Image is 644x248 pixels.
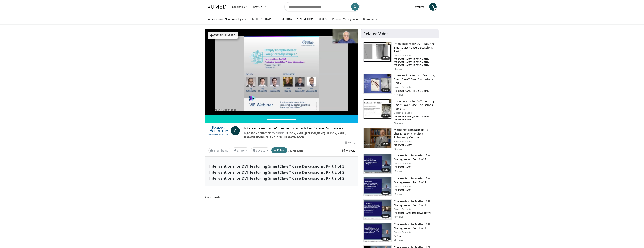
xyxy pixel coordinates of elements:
[345,141,355,144] div: [DATE]
[363,154,436,174] a: 13:16 Challenging the Myths of PE Management: Part 1 of 5 Boston Scientific [PERSON_NAME] 55 views
[364,99,391,119] img: c7c8053f-07ab-4f92-a446-8a4fb167e281.150x105_q85_crop-smart_upscale.jpg
[208,126,229,135] img: Boston Scientific
[209,164,344,169] a: Interventions for DVT featuring SmartClaw™ Case Discussions: Part 1 of 3
[363,199,436,220] a: 09:25 Challenging the Myths of PE Management: Part 3 of 5 Boston Scientific [PERSON_NAME][MEDICAL...
[330,15,361,23] a: Practice Management
[244,132,355,139] div: By FEATURING , , , , ,
[394,68,403,71] p: 38 views
[381,88,390,92] span: 15:36
[394,74,436,85] h3: Interventions for DVT featuring SmartClaw™ Case Discussions: Part 2 …
[208,32,238,39] button: Tap to unmute
[284,2,360,11] input: Search topics, interventions
[205,29,358,115] video-js: Video Player
[394,238,403,241] p: 55 views
[285,132,305,135] a: [PERSON_NAME]
[205,195,358,200] span: Comments 0
[244,126,355,130] h4: Interventions for DVT featuring SmartClaw™ Case Discussions
[305,132,325,135] a: [PERSON_NAME]
[208,148,230,153] a: Thumbs Up
[247,132,272,135] a: Boston Scientific
[208,5,227,9] img: VuMedi Logo
[364,154,391,173] img: 098efa87-ceca-4c8a-b8c3-1b83f50c5bf2.150x105_q85_crop-smart_upscale.jpg
[394,212,436,215] p: [PERSON_NAME][MEDICAL_DATA]
[381,214,390,218] span: 09:25
[394,99,436,111] h3: Interventions for DVT featuring SmartClaw™ Case Discussions: Part 3 …
[205,15,249,23] a: Interventional Neuroradiology
[364,42,391,62] img: 8e34a565-0f1f-4312-bf6d-12e5c78bba72.150x105_q85_crop-smart_upscale.jpg
[394,122,403,125] p: 59 views
[364,200,391,219] img: 82703e6a-145d-463d-93aa-0811cc9f6235.150x105_q85_crop-smart_upscale.jpg
[394,199,436,207] h3: Challenging the Myths of PE Management: Part 3 of 5
[249,15,279,23] a: [MEDICAL_DATA]
[394,58,436,67] p: [PERSON_NAME], [PERSON_NAME], [PERSON_NAME], [PERSON_NAME], [PERSON_NAME], [PERSON_NAME]
[394,189,436,192] p: [PERSON_NAME]
[394,169,403,173] p: 55 views
[394,128,436,139] h3: Mechanistic Impacts of PE therapies on the Distal Pulmonary Vasculat…
[279,15,330,23] a: [MEDICAL_DATA] [MEDICAL_DATA]
[363,32,391,36] h4: Related Videos
[363,223,436,243] a: 11:40 Challenging the Myths of PE Management: Part 4 of 5 Boston Scientific P. Troy 55 views
[381,56,390,60] span: 28:52
[394,115,436,121] p: [PERSON_NAME], [PERSON_NAME], [PERSON_NAME]
[394,154,436,161] h3: Challenging the Myths of PE Management: Part 1 of 5
[361,15,380,23] a: Business
[265,135,285,138] a: [PERSON_NAME]
[288,149,303,152] a: 357 followers
[394,231,436,234] p: Boston Scientific
[394,177,436,184] h3: Challenging the Myths of PE Management: Part 2 of 5
[381,191,390,195] span: 22:06
[364,74,391,93] img: c9201aff-c63c-4c30-aa18-61314b7b000e.150x105_q85_crop-smart_upscale.jpg
[394,86,436,89] p: Boston Scientific
[394,193,403,196] p: 55 views
[232,147,249,153] button: Share
[381,114,390,118] span: 13:36
[381,168,390,172] span: 13:16
[394,223,436,230] h3: Challenging the Myths of PE Management: Part 4 of 5
[364,177,391,196] img: aa34f66b-8fb4-423e-af58-98094d69e140.150x105_q85_crop-smart_upscale.jpg
[394,140,436,143] p: Boston Scientific
[394,54,436,57] p: Boston Scientific
[251,147,270,153] button: Save to
[381,142,390,146] span: 13:32
[394,89,436,92] p: [PERSON_NAME], [PERSON_NAME]
[363,74,436,96] a: 15:36 Interventions for DVT featuring SmartClaw™ Case Discussions: Part 2 … Boston Scientific [PE...
[394,215,403,218] p: 49 views
[363,42,436,71] a: 28:52 Interventions for DVT featuring SmartClaw™ Case Discussions: Part 1 … Boston Scientific [PE...
[209,176,344,181] a: Interventions for DVT featuring SmartClaw™ Case Discussions: Part 3 of 3
[429,3,437,11] a: B
[394,148,403,151] p: 66 views
[394,162,436,165] p: Boston Scientific
[364,223,391,242] img: d5b042fb-44bd-4213-87e0-b0808e5010e8.150x105_q85_crop-smart_upscale.jpg
[363,177,436,197] a: 22:06 Challenging the Myths of PE Management: Part 2 of 5 Boston Scientific [PERSON_NAME] 55 views
[326,132,346,135] a: [PERSON_NAME]
[394,144,436,147] p: [PERSON_NAME]
[209,170,344,175] a: Interventions for DVT featuring SmartClaw™ Case Discussions: Part 2 of 3
[411,3,427,11] a: Favorites
[394,166,436,169] p: [PERSON_NAME]
[363,128,436,151] a: 13:32 Mechanistic Impacts of PE therapies on the Distal Pulmonary Vasculat… Boston Scientific [PE...
[394,111,436,114] p: Boston Scientific
[394,93,403,96] p: 41 views
[251,3,268,11] a: Browse
[341,148,355,153] span: 54 views
[364,128,391,148] img: 4caf57cf-5f7b-481c-8355-26418ca1cbc4.150x105_q85_crop-smart_upscale.jpg
[271,147,288,153] button: Follow
[381,237,390,241] span: 11:40
[285,135,305,138] a: [PERSON_NAME]
[394,42,436,53] h3: Interventions for DVT featuring SmartClaw™ Case Discussions: Part 1 …
[394,185,436,188] p: Boston Scientific
[230,3,251,11] a: Specialties
[394,208,436,211] p: Boston Scientific
[244,135,264,138] a: [PERSON_NAME]
[231,126,240,135] a: G
[363,99,436,125] a: 13:36 Interventions for DVT featuring SmartClaw™ Case Discussions: Part 3 … Boston Scientific [PE...
[394,235,436,238] p: P. Troy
